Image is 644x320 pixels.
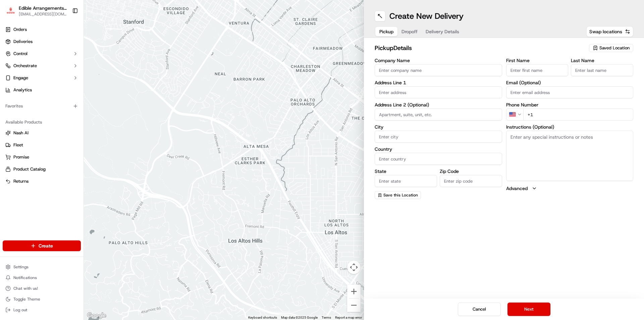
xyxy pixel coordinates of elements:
label: Company Name [375,58,502,63]
div: We're available if you need us! [23,71,85,76]
a: Terms (opens in new tab) [322,316,331,319]
span: Swap locations [589,28,622,35]
input: Apartment, suite, unit, etc. [375,108,502,121]
label: Last Name [571,58,633,63]
input: Got a question? Start typing here... [17,43,121,50]
a: Report a map error [335,316,362,319]
img: Edible Arrangements - Fort Walton Beach, FL [5,6,16,16]
button: Start new chat [114,66,122,74]
h1: Create New Delivery [389,11,464,21]
p: Welcome 👋 [7,27,122,38]
span: Promise [13,154,29,160]
button: Fleet [3,140,81,150]
span: Control [13,51,28,57]
button: Next [507,303,550,316]
span: Analytics [13,87,32,93]
img: Google [86,311,108,320]
span: Nash AI [13,130,29,136]
span: Fleet [13,142,23,148]
span: Map data ©2025 Google [281,316,318,319]
button: Orchestrate [3,60,81,71]
button: [EMAIL_ADDRESS][DOMAIN_NAME] [19,11,67,17]
button: Save this Location [375,191,421,199]
button: Returns [3,176,81,187]
label: Address Line 1 [375,80,502,85]
span: Deliveries [13,39,33,45]
input: Enter zip code [440,175,502,187]
span: Dropoff [401,28,418,35]
label: Phone Number [506,102,634,107]
span: Pickup [379,28,393,35]
button: Zoom in [347,285,361,298]
button: Advanced [506,185,634,192]
button: Control [3,48,81,59]
a: Orders [3,24,81,35]
label: State [375,169,437,174]
img: Nash [7,7,20,20]
button: Zoom out [347,299,361,312]
span: Product Catalog [13,166,46,172]
label: First Name [506,58,569,63]
span: Knowledge Base [13,97,51,104]
h2: pickup Details [375,43,585,53]
label: Email (Optional) [506,80,634,85]
span: Pylon [67,114,81,119]
span: Toggle Theme [13,296,40,302]
button: Keyboard shortcuts [248,315,277,320]
input: Enter email address [506,86,634,98]
div: 📗 [7,98,12,103]
button: Chat with us! [3,284,81,293]
button: Saved Location [589,43,633,53]
input: Enter phone number [523,108,634,121]
span: API Documentation [63,97,108,104]
a: Analytics [3,85,81,95]
button: Swap locations [586,26,633,37]
div: 💻 [57,98,62,103]
button: Map camera controls [347,261,361,274]
span: Log out [13,307,27,313]
button: Log out [3,305,81,315]
label: City [375,125,502,129]
div: Start new chat [23,64,110,71]
button: Edible Arrangements - Fort Walton Beach, FLEdible Arrangements - [GEOGRAPHIC_DATA][PERSON_NAME], ... [3,3,69,19]
span: Engage [13,75,28,81]
button: Notifications [3,273,81,282]
button: Edible Arrangements - [GEOGRAPHIC_DATA][PERSON_NAME], [GEOGRAPHIC_DATA] [19,5,67,11]
label: Zip Code [440,169,502,174]
span: Notifications [13,275,37,280]
span: Create [39,242,53,249]
span: Returns [13,178,29,184]
button: Create [3,240,81,251]
input: Enter company name [375,64,502,76]
a: Nash AI [5,130,78,136]
span: Delivery Details [426,28,459,35]
button: Nash AI [3,128,81,138]
label: Address Line 2 (Optional) [375,102,502,107]
input: Enter first name [506,64,569,76]
span: Saved Location [599,45,630,51]
button: Promise [3,152,81,163]
a: Fleet [5,142,78,148]
button: Settings [3,262,81,272]
input: Enter address [375,86,502,98]
a: Open this area in Google Maps (opens a new window) [86,311,108,320]
div: Available Products [3,117,81,128]
a: Returns [5,178,78,184]
a: Product Catalog [5,166,78,172]
button: Product Catalog [3,164,81,175]
span: Chat with us! [13,286,38,291]
label: Instructions (Optional) [506,125,634,129]
label: Advanced [506,185,528,192]
input: Enter country [375,153,502,165]
input: Enter city [375,131,502,143]
span: Orders [13,27,27,33]
button: Cancel [458,303,501,316]
a: Deliveries [3,36,81,47]
a: Promise [5,154,78,160]
a: Powered byPylon [47,113,81,119]
input: Enter state [375,175,437,187]
a: 📗Knowledge Base [4,95,54,107]
div: Favorites [3,101,81,111]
